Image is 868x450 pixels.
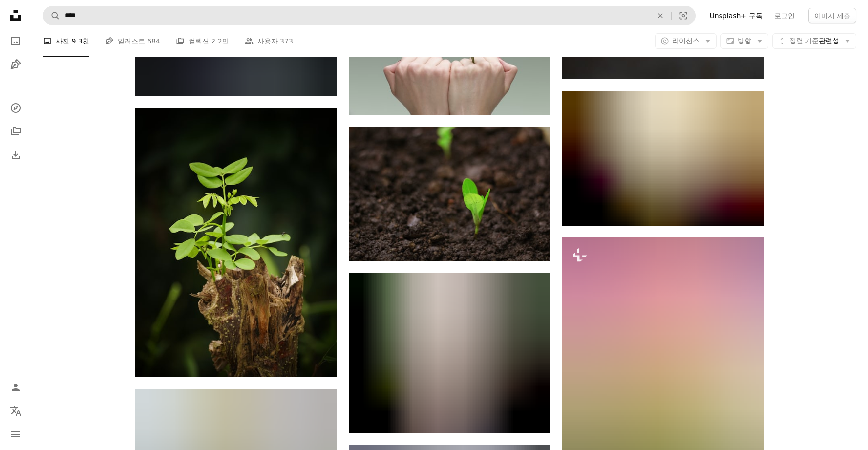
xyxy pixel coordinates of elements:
[6,378,25,397] a: 로그인 / 가입
[147,36,160,46] span: 684
[789,37,819,44] span: 정렬 기준
[6,98,25,118] a: 탐색
[6,31,25,51] a: 사진
[349,348,550,357] a: 로스 앤젤레스의 식물이있는 골목의 태양 플레어
[176,25,229,57] a: 컬렉션 2.2만
[768,8,801,23] a: 로그인
[349,273,550,433] img: 로스 앤젤레스의 식물이있는 골목의 태양 플레어
[655,33,717,49] button: 라이선스
[808,8,856,23] button: 이미지 제출
[245,25,293,57] a: 사용자 373
[211,36,229,46] span: 2.2만
[135,108,337,377] img: 녹색 잎이 있는 나무 줄기
[772,33,856,49] button: 정렬 기준관련성
[6,55,25,74] a: 일러스트
[6,6,25,27] a: 홈 — Unsplash
[349,189,550,198] a: 흙 속의 작은 녹색 식물의 클로즈업
[789,36,839,46] span: 관련성
[280,36,293,46] span: 373
[738,37,751,44] span: 방향
[135,238,337,247] a: 녹색 잎이 있는 나무 줄기
[349,127,550,261] img: 흙 속의 작은 녹색 식물의 클로즈업
[650,6,671,25] button: 삭제
[562,385,764,393] a: 흐릿한 배경을 가진 식물의 클로즈업
[703,8,768,23] a: Unsplash+ 구독
[562,91,764,226] img: 흰색 거베라 꽃의 클로즈업 사진
[105,25,160,57] a: 일러스트 684
[720,33,768,49] button: 방향
[43,6,696,25] form: 사이트 전체에서 이미지 찾기
[6,145,25,165] a: 다운로드 내역
[672,6,695,25] button: 시각적 검색
[43,6,60,25] button: Unsplash 검색
[6,122,25,141] a: 컬렉션
[6,401,25,421] button: 언어
[562,154,764,163] a: 흰색 거베라 꽃의 클로즈업 사진
[6,425,25,444] button: 메뉴
[672,37,699,44] span: 라이선스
